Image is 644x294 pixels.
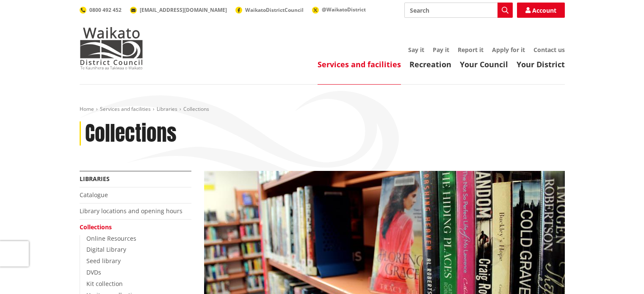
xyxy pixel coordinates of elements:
h1: Collections [85,121,177,146]
a: Account [517,3,565,18]
span: Collections [183,105,209,113]
span: @WaikatoDistrict [322,6,366,13]
a: 0800 492 452 [80,6,122,14]
a: Libraries [157,105,177,113]
a: Your District [517,59,565,69]
a: Services and facilities [100,105,151,113]
a: @WaikatoDistrict [312,6,366,13]
a: Apply for it [492,46,525,54]
a: Digital Library [86,245,126,253]
a: Contact us [533,46,565,54]
span: WaikatoDistrictCouncil [245,6,304,14]
a: Services and facilities [318,59,401,69]
a: Say it [408,46,424,54]
a: Libraries [80,175,110,183]
a: DVDs [86,268,101,276]
span: 0800 492 452 [89,6,122,14]
a: Your Council [460,59,508,69]
a: Seed library [86,257,121,265]
a: Catalogue [80,191,108,199]
a: [EMAIL_ADDRESS][DOMAIN_NAME] [130,6,227,14]
a: Home [80,105,94,113]
a: Pay it [433,46,449,54]
nav: breadcrumb [80,106,565,113]
a: Report it [458,46,484,54]
span: [EMAIL_ADDRESS][DOMAIN_NAME] [140,6,227,14]
a: Kit collection [86,280,123,288]
a: Online Resources [86,234,136,242]
a: Library locations and opening hours [80,207,182,215]
img: Waikato District Council - Te Kaunihera aa Takiwaa o Waikato [80,27,143,69]
a: Collections [80,223,112,231]
input: Search input [404,3,513,18]
a: Recreation [409,59,451,69]
a: WaikatoDistrictCouncil [235,6,304,14]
